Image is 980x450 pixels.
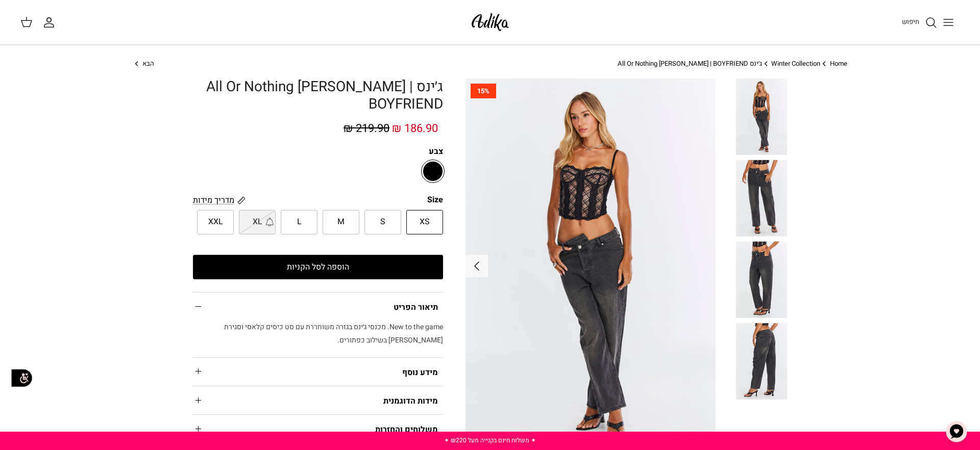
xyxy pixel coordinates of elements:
span: L [297,216,302,229]
a: Winter Collection [771,59,820,68]
span: הבא [142,59,154,68]
a: Home [830,59,847,68]
img: accessibility_icon02.svg [8,364,36,392]
span: XL [253,216,262,229]
a: חיפוש [902,16,937,29]
h1: ג׳ינס All Or Nothing [PERSON_NAME] | BOYFRIEND [193,78,443,113]
a: ✦ משלוח חינם בקנייה מעל ₪220 ✦ [444,436,536,445]
summary: משלוחים והחזרות [193,415,443,443]
img: Adika IL [469,10,512,34]
span: 219.90 ₪ [344,120,389,137]
summary: מידע נוסף [193,358,443,386]
span: חיפוש [902,17,919,27]
button: צ'אט [941,416,972,447]
a: הבא [133,59,154,69]
label: צבע [193,146,443,157]
span: XS [420,216,430,229]
button: Next [465,255,488,277]
button: Toggle menu [937,11,960,34]
span: S [380,216,385,229]
span: M [337,216,345,229]
summary: תיאור הפריט [193,293,443,321]
span: XXL [208,216,223,229]
a: מדריך מידות [193,194,246,206]
a: ג׳ינס All Or Nothing [PERSON_NAME] | BOYFRIEND [618,59,762,68]
legend: Size [427,194,443,205]
summary: מידות הדוגמנית [193,386,443,414]
span: מדריך מידות [193,194,234,206]
span: 186.90 ₪ [392,120,438,137]
span: New to the game. מכנסי ג׳ינס בגזרה משוחררת עם סט כיסים קלאסי וסגירת [PERSON_NAME] בשילוב כפתורים. [224,322,443,346]
button: הוספה לסל הקניות [193,255,443,279]
a: החשבון שלי [43,16,59,29]
nav: Breadcrumbs [133,59,847,69]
